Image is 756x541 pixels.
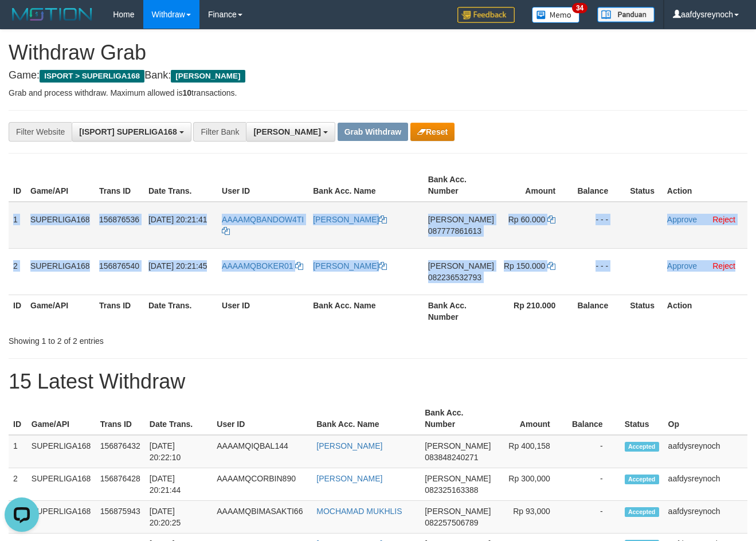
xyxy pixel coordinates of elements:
h4: Game: Bank: [9,70,747,81]
button: [PERSON_NAME] [246,122,335,142]
span: [DATE] 20:21:41 [148,215,207,224]
td: Rp 93,000 [495,501,567,534]
a: [PERSON_NAME] [316,441,382,450]
td: 1 [9,435,27,468]
td: AAAAMQBIMASAKTI66 [212,501,312,534]
a: [PERSON_NAME] [316,474,382,483]
td: [DATE] 20:22:10 [145,435,213,468]
td: [DATE] 20:20:25 [145,501,213,534]
span: AAAAMQBANDOW4TI [222,215,304,224]
th: User ID [217,295,308,327]
th: ID [9,295,26,327]
a: [PERSON_NAME] [313,215,387,224]
td: [DATE] 20:21:44 [145,468,213,501]
span: [DATE] 20:21:45 [148,261,207,270]
a: Reject [712,261,735,270]
a: Copy 150000 to clipboard [547,261,555,270]
th: Bank Acc. Name [312,402,420,435]
span: 156876536 [99,215,139,224]
th: Trans ID [95,295,144,327]
div: Showing 1 to 2 of 2 entries [9,331,307,347]
th: Game/API [26,169,95,202]
a: Copy 60000 to clipboard [547,215,555,224]
span: [PERSON_NAME] [171,70,245,83]
th: User ID [212,402,312,435]
th: Date Trans. [145,402,213,435]
span: Copy 082257506789 to clipboard [425,518,478,527]
th: Action [663,169,747,202]
th: Balance [573,169,625,202]
h1: 15 Latest Withdraw [9,370,747,393]
span: Accepted [625,442,659,452]
span: [PERSON_NAME] [425,474,491,483]
th: Bank Acc. Number [424,169,499,202]
th: Game/API [27,402,96,435]
th: Status [625,169,663,202]
th: Status [620,402,664,435]
td: Rp 400,158 [495,435,567,468]
td: - [567,468,620,501]
div: Filter Website [9,122,72,142]
span: [PERSON_NAME] [425,507,491,516]
span: Accepted [625,507,659,517]
img: Feedback.jpg [457,7,515,23]
span: [ISPORT] SUPERLIGA168 [79,127,177,136]
a: Approve [667,215,697,224]
th: User ID [217,169,308,202]
td: SUPERLIGA168 [27,501,96,534]
th: Date Trans. [144,295,217,327]
span: Accepted [625,475,659,484]
span: Copy 082325163388 to clipboard [425,485,478,495]
td: Rp 300,000 [495,468,567,501]
a: AAAAMQBANDOW4TI [222,215,304,236]
th: ID [9,402,27,435]
th: Status [625,295,663,327]
p: Grab and process withdraw. Maximum allowed is transactions. [9,87,747,99]
th: Trans ID [96,402,145,435]
td: - [567,435,620,468]
td: aafdysreynoch [664,435,747,468]
td: 2 [9,248,26,295]
th: Bank Acc. Number [420,402,495,435]
td: SUPERLIGA168 [26,248,95,295]
button: Reset [410,123,455,141]
th: Rp 210.000 [499,295,573,327]
td: SUPERLIGA168 [26,202,95,249]
span: ISPORT > SUPERLIGA168 [40,70,144,83]
th: Bank Acc. Name [308,169,423,202]
td: 2 [9,468,27,501]
th: Bank Acc. Name [308,295,423,327]
td: SUPERLIGA168 [27,468,96,501]
td: aafdysreynoch [664,501,747,534]
span: [PERSON_NAME] [425,441,491,450]
th: Balance [567,402,620,435]
th: Amount [499,169,573,202]
td: - [567,501,620,534]
th: Trans ID [95,169,144,202]
th: Bank Acc. Number [424,295,499,327]
th: Game/API [26,295,95,327]
td: 156875943 [96,501,145,534]
span: Rp 150.000 [504,261,545,270]
th: Amount [495,402,567,435]
button: Grab Withdraw [338,123,408,141]
a: Reject [712,215,735,224]
span: AAAAMQBOKER01 [222,261,293,270]
td: - - - [573,202,625,249]
strong: 10 [182,88,191,97]
span: 156876540 [99,261,139,270]
a: Approve [667,261,697,270]
span: [PERSON_NAME] [428,215,494,224]
td: SUPERLIGA168 [27,435,96,468]
td: 156876432 [96,435,145,468]
th: ID [9,169,26,202]
th: Date Trans. [144,169,217,202]
span: Copy 087777861613 to clipboard [428,226,481,236]
td: AAAAMQIQBAL144 [212,435,312,468]
img: Button%20Memo.svg [532,7,580,23]
td: 156876428 [96,468,145,501]
button: [ISPORT] SUPERLIGA168 [72,122,191,142]
button: Open LiveChat chat widget [5,5,39,39]
span: Copy 083848240271 to clipboard [425,453,478,462]
div: Filter Bank [193,122,246,142]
